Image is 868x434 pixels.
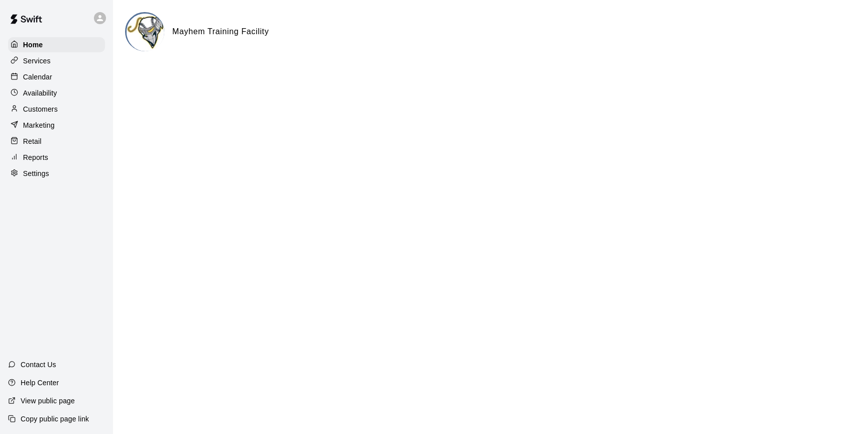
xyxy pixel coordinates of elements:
[8,37,105,52] a: Home
[23,88,57,98] p: Availability
[127,14,164,51] img: Mayhem Training Facility logo
[21,360,56,370] p: Contact Us
[172,25,269,38] h6: Mayhem Training Facility
[21,378,59,388] p: Help Center
[8,150,105,165] a: Reports
[21,396,75,406] p: View public page
[8,134,105,149] a: Retail
[23,56,51,66] p: Services
[8,102,105,117] a: Customers
[23,120,55,130] p: Marketing
[23,152,48,162] p: Reports
[23,40,43,50] p: Home
[23,72,52,82] p: Calendar
[23,136,42,146] p: Retail
[8,53,105,68] a: Services
[8,118,105,133] a: Marketing
[23,104,58,114] p: Customers
[23,168,49,179] p: Settings
[8,69,105,84] a: Calendar
[8,85,105,101] a: Availability
[8,166,105,181] a: Settings
[21,414,89,424] p: Copy public page link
